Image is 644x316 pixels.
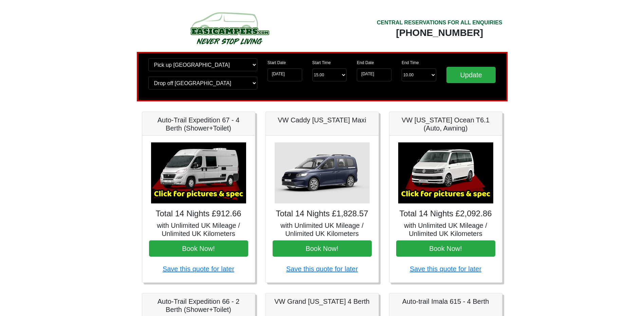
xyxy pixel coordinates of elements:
input: Update [446,67,496,83]
button: Book Now! [396,240,495,257]
label: End Date [357,60,374,66]
h4: Total 14 Nights £912.66 [149,209,248,219]
button: Book Now! [149,240,248,257]
img: Auto-Trail Expedition 67 - 4 Berth (Shower+Toilet) [151,142,246,203]
h5: VW Caddy [US_STATE] Maxi [273,116,372,124]
h5: Auto-Trail Expedition 67 - 4 Berth (Shower+Toilet) [149,116,248,132]
div: [PHONE_NUMBER] [377,27,502,39]
h5: VW Grand [US_STATE] 4 Berth [273,297,372,305]
label: End Time [402,60,419,66]
img: VW Caddy California Maxi [275,142,370,203]
input: Return Date [357,68,391,81]
h5: with Unlimited UK Mileage / Unlimited UK Kilometers [273,221,372,238]
div: CENTRAL RESERVATIONS FOR ALL ENQUIRIES [377,19,502,27]
label: Start Time [312,60,331,66]
h5: VW [US_STATE] Ocean T6.1 (Auto, Awning) [396,116,495,132]
h4: Total 14 Nights £2,092.86 [396,209,495,219]
h5: Auto-trail Imala 615 - 4 Berth [396,297,495,305]
h5: with Unlimited UK Mileage / Unlimited UK Kilometers [149,221,248,238]
label: Start Date [268,60,286,66]
img: VW California Ocean T6.1 (Auto, Awning) [398,142,493,203]
h4: Total 14 Nights £1,828.57 [273,209,372,219]
a: Save this quote for later [286,265,358,273]
img: campers-checkout-logo.png [165,9,294,47]
h5: Auto-Trail Expedition 66 - 2 Berth (Shower+Toilet) [149,297,248,314]
a: Save this quote for later [163,265,234,273]
a: Save this quote for later [410,265,481,273]
button: Book Now! [273,240,372,257]
input: Start Date [268,68,302,81]
h5: with Unlimited UK Mileage / Unlimited UK Kilometers [396,221,495,238]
